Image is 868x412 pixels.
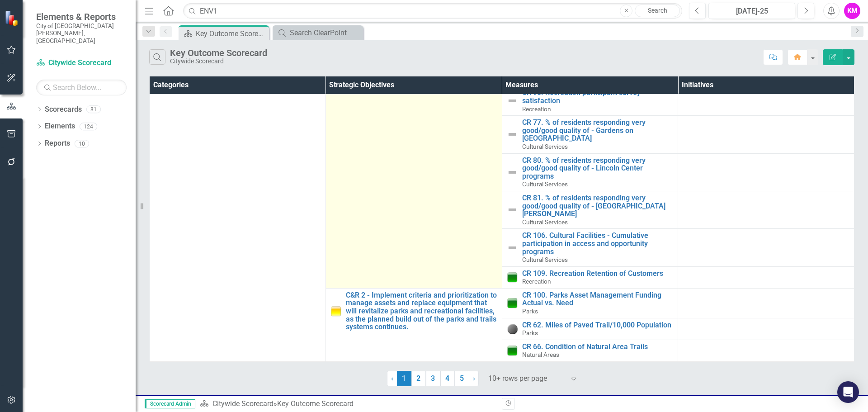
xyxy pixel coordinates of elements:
[75,140,89,147] div: 10
[36,22,127,44] small: City of [GEOGRAPHIC_DATA][PERSON_NAME], [GEOGRAPHIC_DATA]
[45,138,70,149] a: Reports
[522,143,568,150] span: Cultural Services
[183,3,682,19] input: Search ClearPoint...
[36,11,127,22] span: Elements & Reports
[170,48,267,58] div: Key Outcome Scorecard
[507,204,518,215] img: Not Defined
[290,27,361,38] div: Search ClearPoint
[844,3,860,19] button: KM
[522,232,674,256] a: CR 106. Cultural Facilities - Cumulative participation in access and opportunity programs
[507,345,518,356] img: On Target
[36,58,127,68] a: Citywide Scorecard
[330,306,341,317] img: Caution
[200,399,495,409] div: »
[473,374,475,383] span: ›
[150,10,326,361] td: Double-Click to Edit
[277,399,354,408] div: Key Outcome Scorecard
[145,399,195,408] span: Scorecard Admin
[502,340,678,361] td: Double-Click to Edit Right Click for Context Menu
[708,3,795,19] button: [DATE]-25
[411,371,426,386] a: 2
[325,288,502,361] td: Double-Click to Edit Right Click for Context Menu
[170,58,267,65] div: Citywide Scorecard
[502,86,678,116] td: Double-Click to Edit Right Click for Context Menu
[522,278,551,285] span: Recreation
[5,10,20,26] img: ClearPoint Strategy
[212,399,274,408] a: Citywide Scorecard
[635,5,680,17] a: Search
[522,256,568,263] span: Cultural Services
[507,323,518,334] img: No Information
[507,272,518,283] img: On Target
[522,351,559,358] span: Natural Areas
[45,104,82,115] a: Scorecards
[325,10,502,288] td: Double-Click to Edit Right Click for Context Menu
[36,80,127,95] input: Search Below...
[502,153,678,191] td: Double-Click to Edit Right Click for Context Menu
[507,129,518,140] img: Not Defined
[455,371,469,386] a: 5
[346,291,497,331] a: C&R 2 - Implement criteria and prioritization to manage assets and replace equipment that will re...
[502,266,678,288] td: Double-Click to Edit Right Click for Context Menu
[712,6,792,17] div: [DATE]-25
[502,318,678,340] td: Double-Click to Edit Right Click for Context Menu
[80,123,97,130] div: 124
[522,329,538,336] span: Parks
[522,89,674,104] a: CR 95. Recreation participant survey satisfaction
[522,180,568,188] span: Cultural Services
[45,121,75,132] a: Elements
[426,371,440,386] a: 3
[397,371,411,386] span: 1
[522,270,674,278] a: CR 109. Recreation Retention of Customers
[507,298,518,308] img: On Target
[522,105,551,113] span: Recreation
[502,288,678,318] td: Double-Click to Edit Right Click for Context Menu
[522,321,674,329] a: CR 62. Miles of Paved Trail/10,000 Population
[507,167,518,178] img: Not Defined
[507,242,518,253] img: Not Defined
[502,229,678,266] td: Double-Click to Edit Right Click for Context Menu
[522,156,674,180] a: CR 80. % of residents responding very good/good quality of - Lincoln Center programs
[275,27,361,38] a: Search ClearPoint
[440,371,455,386] a: 4
[522,194,674,218] a: CR 81. % of residents responding very good/good quality of - [GEOGRAPHIC_DATA][PERSON_NAME]
[196,28,267,39] div: Key Outcome Scorecard
[522,291,674,307] a: CR 100. Parks Asset Management Funding Actual vs. Need
[522,118,674,142] a: CR 77. % of residents responding very good/good quality of - Gardens on [GEOGRAPHIC_DATA]
[86,105,101,113] div: 81
[522,308,538,315] span: Parks
[502,191,678,228] td: Double-Click to Edit Right Click for Context Menu
[522,218,568,226] span: Cultural Services
[522,343,674,351] a: CR 66. Condition of Natural Area Trails
[837,381,859,403] div: Open Intercom Messenger
[391,374,393,383] span: ‹
[502,116,678,153] td: Double-Click to Edit Right Click for Context Menu
[507,95,518,106] img: Not Defined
